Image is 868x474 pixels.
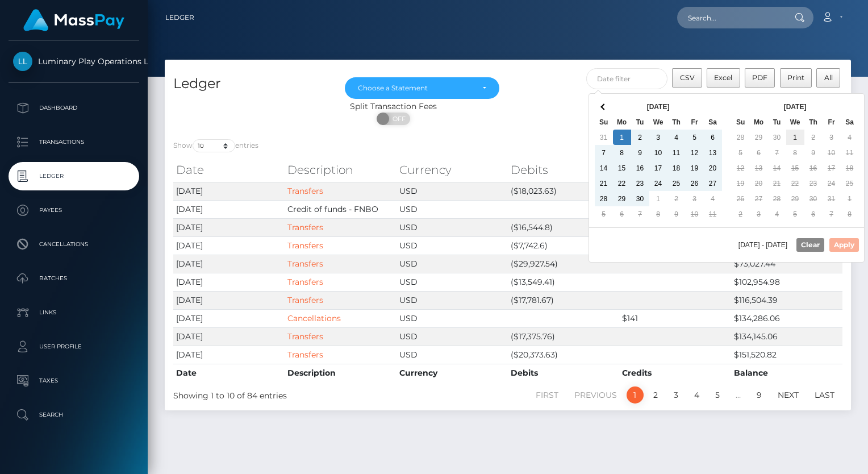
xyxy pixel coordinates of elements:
[823,114,841,130] th: Fr
[631,176,649,191] td: 23
[13,99,135,117] p: Dashboard
[768,191,786,206] td: 28
[841,145,859,160] td: 11
[508,291,619,309] td: ($17,781.67)
[173,139,258,152] label: Show entries
[613,160,631,176] td: 15
[704,145,722,160] td: 13
[732,145,750,160] td: 5
[508,327,619,346] td: ($17,375.76)
[287,277,323,287] a: Transfers
[285,364,396,382] th: Description
[173,74,328,94] h4: Ledger
[397,346,508,364] td: USD
[750,114,768,130] th: Mo
[508,159,619,181] th: Debits
[9,162,139,190] a: Ledger
[686,114,704,130] th: Fr
[732,160,750,176] td: 12
[823,191,841,206] td: 31
[667,191,686,206] td: 2
[823,160,841,176] td: 17
[613,130,631,145] td: 1
[9,230,139,259] a: Cancellations
[173,346,285,364] td: [DATE]
[731,255,842,273] td: $73,027.44
[9,298,139,327] a: Links
[397,218,508,236] td: USD
[649,114,667,130] th: We
[595,176,613,191] td: 21
[841,130,859,145] td: 4
[619,309,731,327] td: $141
[345,77,499,99] button: Choose a Statement
[285,200,396,218] td: Credit of funds - FNBO
[768,176,786,191] td: 21
[824,73,833,82] span: All
[508,273,619,291] td: ($13,549.41)
[738,242,792,248] span: [DATE] - [DATE]
[631,114,649,130] th: Tu
[287,295,323,305] a: Transfers
[631,191,649,206] td: 30
[649,160,667,176] td: 17
[173,309,285,327] td: [DATE]
[397,159,508,181] th: Currency
[841,191,859,206] td: 1
[508,364,619,382] th: Debits
[647,386,664,404] a: 2
[768,130,786,145] td: 30
[285,159,396,181] th: Description
[841,176,859,191] td: 25
[731,291,842,309] td: $116,504.39
[397,236,508,255] td: USD
[823,176,841,191] td: 24
[9,128,139,156] a: Transactions
[704,130,722,145] td: 6
[804,176,823,191] td: 23
[595,206,613,222] td: 5
[287,259,323,269] a: Transfers
[649,191,667,206] td: 1
[667,386,685,404] a: 3
[13,372,135,389] p: Taxes
[709,386,726,404] a: 5
[613,206,631,222] td: 6
[823,206,841,222] td: 7
[787,73,804,82] span: Print
[9,196,139,224] a: Payees
[768,114,786,130] th: Tu
[613,145,631,160] td: 8
[667,114,686,130] th: Th
[707,68,740,88] button: Excel
[595,191,613,206] td: 28
[173,182,285,200] td: [DATE]
[173,273,285,291] td: [DATE]
[165,101,622,113] div: Split Transaction Fees
[804,206,823,222] td: 6
[397,255,508,273] td: USD
[841,160,859,176] td: 18
[287,331,323,342] a: Transfers
[667,206,686,222] td: 9
[173,364,285,382] th: Date
[841,114,859,130] th: Sa
[732,176,750,191] td: 19
[768,160,786,176] td: 14
[397,273,508,291] td: USD
[631,206,649,222] td: 7
[397,182,508,200] td: USD
[383,113,411,125] span: OFF
[731,364,842,382] th: Balance
[786,206,804,222] td: 5
[667,176,686,191] td: 25
[397,364,508,382] th: Currency
[841,206,859,222] td: 8
[677,7,784,28] input: Search...
[750,160,768,176] td: 13
[686,145,704,160] td: 12
[173,236,285,255] td: [DATE]
[13,168,135,185] p: Ledger
[173,218,285,236] td: [DATE]
[804,145,823,160] td: 9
